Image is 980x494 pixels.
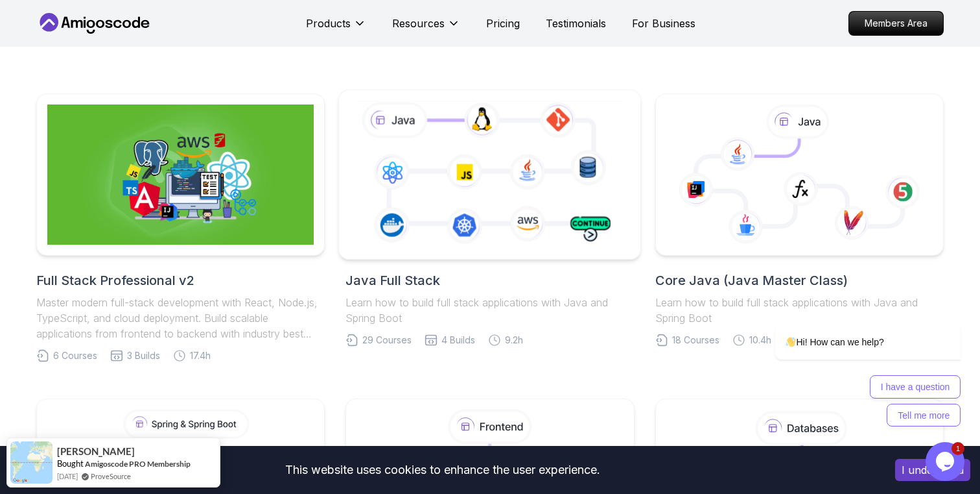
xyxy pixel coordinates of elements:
[848,11,944,36] a: Members Area
[36,93,325,362] a: Full Stack Professional v2Full Stack Professional v2Master modern full-stack development with Rea...
[392,16,460,42] button: Resources
[306,16,351,31] p: Products
[85,459,191,469] a: Amigoscode PRO Membership
[57,446,135,457] span: [PERSON_NAME]
[10,456,876,484] div: This website uses cookies to enhance the user experience.
[345,271,634,290] h2: Java Full Stack
[655,271,944,290] h2: Core Java (Java Master Class)
[127,349,160,362] span: 3 Builds
[655,93,944,347] a: Core Java (Java Master Class)Learn how to build full stack applications with Java and Spring Boot...
[672,334,719,347] span: 18 Courses
[505,334,523,347] span: 9.2h
[632,16,695,31] a: For Business
[36,271,325,290] h2: Full Stack Professional v2
[486,16,520,31] a: Pricing
[655,295,944,326] p: Learn how to build full stack applications with Java and Spring Boot
[392,16,445,31] p: Resources
[10,441,52,484] img: provesource social proof notification image
[345,93,634,347] a: Java Full StackLearn how to build full stack applications with Java and Spring Boot29 Courses4 Bu...
[47,105,314,245] img: Full Stack Professional v2
[57,458,84,469] span: Bought
[895,459,970,481] button: Accept cookies
[345,295,634,326] p: Learn how to build full stack applications with Java and Spring Boot
[91,471,131,482] a: ProveSource
[53,349,97,362] span: 6 Courses
[734,207,967,436] iframe: chat widget
[441,334,475,347] span: 4 Builds
[36,295,325,341] p: Master modern full-stack development with React, Node.js, TypeScript, and cloud deployment. Build...
[849,12,943,35] p: Members Area
[57,471,78,482] span: [DATE]
[546,16,606,31] a: Testimonials
[306,16,366,42] button: Products
[926,442,967,481] iframe: chat widget
[190,349,211,362] span: 17.4h
[362,334,412,347] span: 29 Courses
